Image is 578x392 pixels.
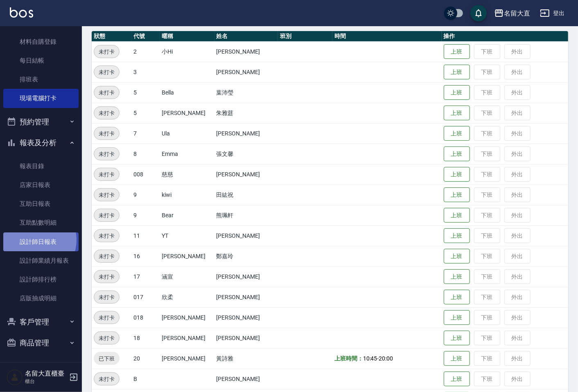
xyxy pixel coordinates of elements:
[94,88,119,97] span: 未打卡
[131,328,160,348] td: 18
[160,123,214,144] td: Ula
[214,144,278,164] td: 張文馨
[214,246,278,266] td: 鄭嘉玲
[131,82,160,103] td: 5
[94,273,119,281] span: 未打卡
[131,41,160,62] td: 2
[3,232,79,251] a: 設計師日報表
[94,170,119,179] span: 未打卡
[444,126,470,141] button: 上班
[131,164,160,185] td: 008
[160,144,214,164] td: Emma
[214,164,278,185] td: [PERSON_NAME]
[160,328,214,348] td: [PERSON_NAME]
[214,369,278,389] td: [PERSON_NAME]
[94,191,119,199] span: 未打卡
[131,62,160,82] td: 3
[332,348,442,369] td: -
[442,31,568,42] th: 操作
[160,82,214,103] td: Bella
[214,348,278,369] td: 黃詩雅
[92,31,131,42] th: 狀態
[94,252,119,261] span: 未打卡
[160,287,214,307] td: 欣柔
[160,205,214,225] td: Bear
[332,31,442,42] th: 時間
[94,129,119,138] span: 未打卡
[214,307,278,328] td: [PERSON_NAME]
[131,205,160,225] td: 9
[160,246,214,266] td: [PERSON_NAME]
[160,185,214,205] td: kiwi
[3,111,79,133] button: 預約管理
[444,249,470,264] button: 上班
[491,5,533,22] button: 名留大直
[94,47,119,56] span: 未打卡
[160,103,214,123] td: [PERSON_NAME]
[131,287,160,307] td: 017
[214,82,278,103] td: 葉沛瑩
[444,106,470,121] button: 上班
[160,164,214,185] td: 慈慈
[10,7,33,18] img: Logo
[3,311,79,333] button: 客戶管理
[444,208,470,223] button: 上班
[278,31,332,42] th: 班別
[94,354,120,363] span: 已下班
[3,270,79,289] a: 設計師排行榜
[3,289,79,308] a: 店販抽成明細
[160,225,214,246] td: YT
[3,32,79,51] a: 材料自購登錄
[94,150,119,158] span: 未打卡
[3,194,79,213] a: 互助日報表
[25,369,67,378] h5: 名留大直櫃臺
[444,228,470,243] button: 上班
[160,266,214,287] td: 涵宣
[214,62,278,82] td: [PERSON_NAME]
[444,310,470,325] button: 上班
[94,313,119,322] span: 未打卡
[363,355,377,362] span: 10:45
[444,85,470,100] button: 上班
[131,144,160,164] td: 8
[537,6,568,21] button: 登出
[444,290,470,305] button: 上班
[444,167,470,182] button: 上班
[131,369,160,389] td: B
[444,351,470,366] button: 上班
[3,332,79,354] button: 商品管理
[131,307,160,328] td: 018
[94,232,119,240] span: 未打卡
[7,369,23,385] img: Person
[214,185,278,205] td: 田紘祝
[444,372,470,387] button: 上班
[160,41,214,62] td: 小Hi
[94,68,119,77] span: 未打卡
[3,157,79,176] a: 報表目錄
[444,269,470,284] button: 上班
[3,251,79,270] a: 設計師業績月報表
[131,225,160,246] td: 11
[214,31,278,42] th: 姓名
[94,109,119,117] span: 未打卡
[3,89,79,108] a: 現場電腦打卡
[214,328,278,348] td: [PERSON_NAME]
[3,176,79,194] a: 店家日報表
[94,334,119,342] span: 未打卡
[160,31,214,42] th: 暱稱
[214,205,278,225] td: 熊珮軒
[3,70,79,89] a: 排班表
[214,41,278,62] td: [PERSON_NAME]
[160,307,214,328] td: [PERSON_NAME]
[444,187,470,203] button: 上班
[444,146,470,162] button: 上班
[160,348,214,369] td: [PERSON_NAME]
[131,348,160,369] td: 20
[214,123,278,144] td: [PERSON_NAME]
[444,331,470,346] button: 上班
[3,132,79,153] button: 報表及分析
[25,378,67,385] p: 櫃台
[214,103,278,123] td: 朱雅莛
[131,123,160,144] td: 7
[214,287,278,307] td: [PERSON_NAME]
